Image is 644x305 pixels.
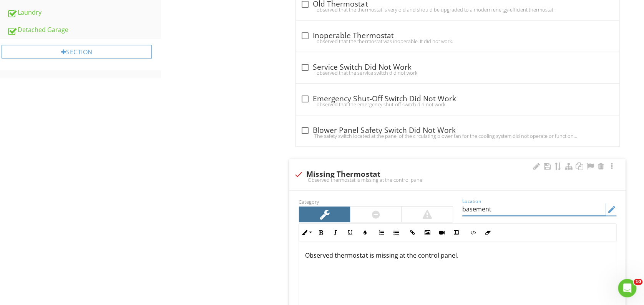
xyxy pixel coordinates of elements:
[7,25,161,35] div: Detached Garage
[388,225,403,240] button: Unordered List
[420,225,434,240] button: Insert Image (Ctrl+P)
[480,225,495,240] button: Clear Formatting
[374,225,388,240] button: Ordered List
[294,177,621,183] div: Observed thermostat is missing at the control panel.
[618,279,636,297] iframe: Intercom live chat
[7,8,161,18] div: Laundry
[300,101,614,107] div: I observed that the emergency shut-off switch did not work.
[314,225,328,240] button: Bold (Ctrl+B)
[405,225,420,240] button: Insert Link (Ctrl+K)
[299,225,314,240] button: Inline Style
[300,7,614,13] div: I observed that the thermostat is very old and should be upgraded to a modern energy-efficient th...
[357,225,372,240] button: Colors
[343,225,357,240] button: Underline (Ctrl+U)
[300,70,614,76] div: I observed that the service switch did not work.
[607,204,616,214] i: edit
[300,133,614,139] div: The safety switch located at the panel of the circulating blower fan for the cooling system did n...
[299,198,319,205] label: Category
[2,45,152,59] div: Section
[328,225,343,240] button: Italic (Ctrl+I)
[305,250,610,260] p: Observed thermostat is missing at the control panel.
[462,203,606,216] input: Location
[634,279,642,285] span: 10
[300,38,614,44] div: I observed that the thermostat was inoperable. It did not work.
